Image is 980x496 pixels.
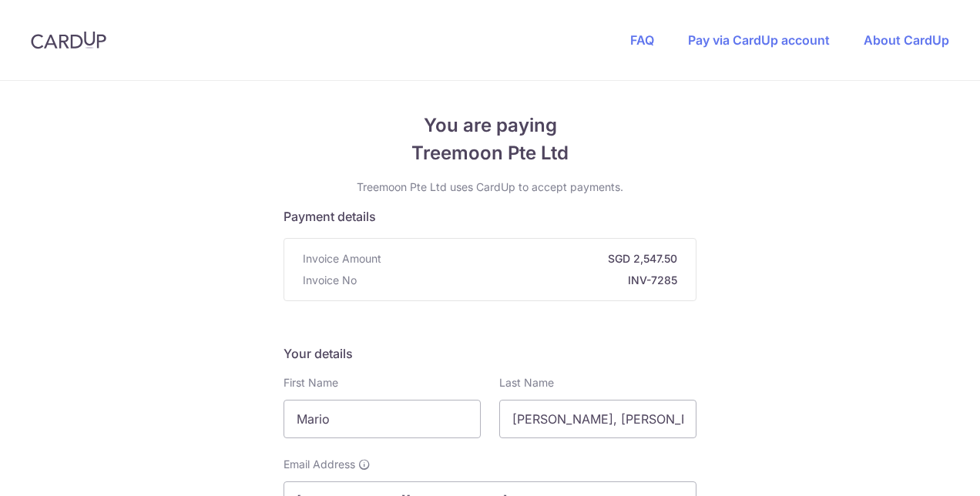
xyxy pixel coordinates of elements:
[499,375,554,390] label: Last Name
[630,32,654,48] a: FAQ
[872,450,965,488] iframe: Abre un widget desde donde se puede obtener más información
[284,179,696,195] p: Treemoon Pte Ltd uses CardUp to accept payments.
[284,344,696,363] h5: Your details
[688,32,830,48] a: Pay via CardUp account
[499,400,696,438] input: Last name
[284,400,481,438] input: First name
[284,457,355,472] span: Email Address
[363,273,677,288] strong: INV-7285
[31,31,106,49] img: CardUp
[388,251,677,266] strong: SGD 2,547.50
[284,112,696,139] span: You are paying
[864,32,949,48] a: About CardUp
[284,375,338,390] label: First Name
[284,207,696,226] h5: Payment details
[284,139,696,167] span: Treemoon Pte Ltd
[303,251,381,266] span: Invoice Amount
[303,273,357,288] span: Invoice No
